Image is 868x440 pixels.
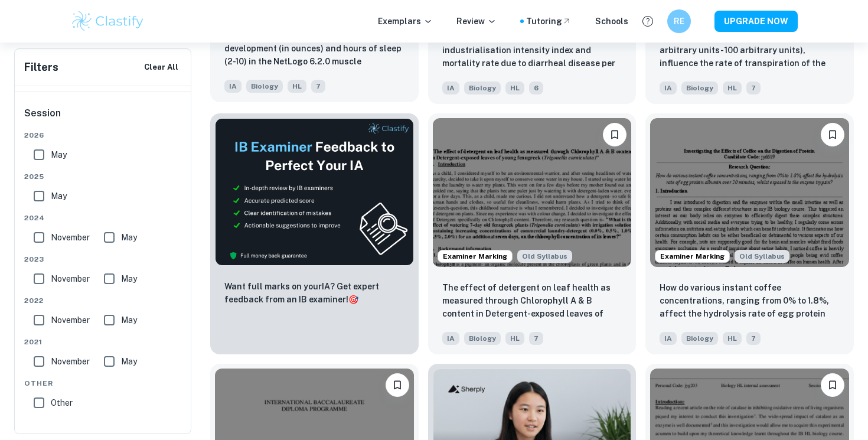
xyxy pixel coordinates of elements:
[529,82,543,94] span: 6
[24,171,182,182] span: 2025
[121,231,137,244] span: May
[442,281,622,321] p: The effect of detergent on leaf health as measured through Chlorophyll A & B content in Detergent...
[246,80,283,93] span: Biology
[24,59,58,76] h6: Filters
[141,58,181,76] button: Clear All
[24,130,182,141] span: 2026
[529,332,543,345] span: 7
[224,280,404,306] p: Want full marks on your IA ? Get expert feedback from an IB examiner!
[215,118,414,266] img: Thumbnail
[660,281,840,321] p: How do various instant coffee concentrations, ranging from 0% to 1.8%, affect the hydrolysis rate...
[595,15,628,28] a: Schools
[735,250,789,263] span: Old Syllabus
[526,15,572,28] a: Tutoring
[121,272,137,285] span: May
[224,80,242,93] span: IA
[746,82,761,94] span: 7
[24,378,182,389] span: Other
[681,332,718,345] span: Biology
[746,332,761,345] span: 7
[70,9,145,33] img: Clastify logo
[24,254,182,265] span: 2023
[51,148,67,161] span: May
[210,113,419,354] a: ThumbnailWant full marks on yourIA? Get expert feedback from an IB examiner!
[442,332,459,345] span: IA
[603,123,626,146] button: Bookmark
[723,82,742,94] span: HL
[51,314,90,327] span: November
[51,231,90,244] span: November
[638,11,658,31] button: Help and Feedback
[24,337,182,347] span: 2021
[655,251,729,262] span: Examiner Marking
[650,118,849,267] img: Biology IA example thumbnail: How do various instant coffee concentrat
[735,250,789,263] div: Starting from the May 2025 session, the Biology IA requirements have changed. It's OK to refer to...
[433,118,632,267] img: Biology IA example thumbnail: The effect of detergent on leaf health a
[378,15,433,28] p: Exemplars
[821,123,844,146] button: Bookmark
[464,332,501,345] span: Biology
[681,82,718,94] span: Biology
[428,113,637,354] a: Examiner MarkingStarting from the May 2025 session, the Biology IA requirements have changed. It'...
[714,11,798,32] button: UPGRADE NOW
[51,355,90,368] span: November
[442,82,459,94] span: IA
[442,31,622,71] p: What is the correlation between industrialisation intensity index and mortality rate due to diarr...
[673,15,686,28] h6: RE
[51,272,90,285] span: November
[121,314,137,327] span: May
[517,250,572,263] span: Old Syllabus
[667,9,691,33] button: RE
[821,373,844,397] button: Bookmark
[505,82,524,94] span: HL
[645,113,854,354] a: Examiner MarkingStarting from the May 2025 session, the Biology IA requirements have changed. It'...
[723,332,742,345] span: HL
[660,31,840,71] p: How does increasing the light intensity (4 arbitrary units- 100 arbitrary units), influence the r...
[51,190,67,203] span: May
[386,373,409,397] button: Bookmark
[517,250,572,263] div: Starting from the May 2025 session, the Biology IA requirements have changed. It's OK to refer to...
[51,396,73,409] span: Other
[660,82,677,94] span: IA
[121,355,137,368] span: May
[224,29,404,69] p: What is the correlation between muscle development (in ounces) and hours of sleep (2-10) in the N...
[464,82,501,94] span: Biology
[311,80,325,93] span: 7
[24,106,182,130] h6: Session
[288,80,306,93] span: HL
[24,213,182,223] span: 2024
[660,332,677,345] span: IA
[348,295,358,304] span: 🎯
[438,251,512,262] span: Examiner Marking
[24,295,182,306] span: 2022
[505,332,524,345] span: HL
[456,15,497,28] p: Review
